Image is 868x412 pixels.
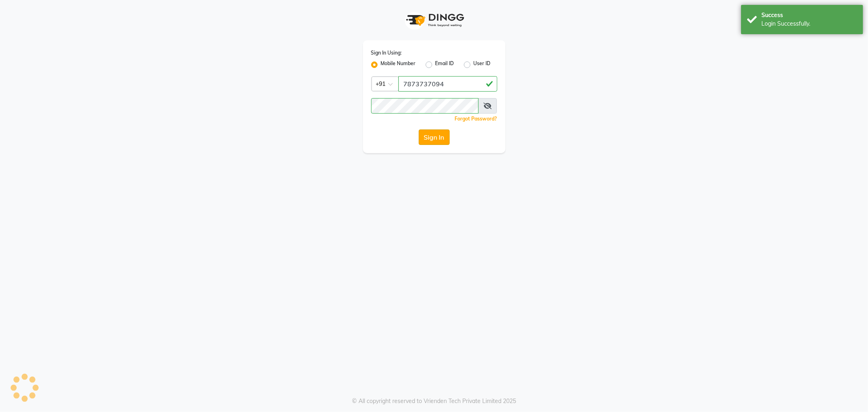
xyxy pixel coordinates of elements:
[371,49,402,57] label: Sign In Using:
[435,60,454,70] label: Email ID
[419,129,450,145] button: Sign In
[761,20,857,28] div: Login Successfully.
[371,98,479,114] input: Username
[398,76,497,92] input: Username
[761,11,857,20] div: Success
[402,8,467,32] img: logo1.svg
[455,116,497,122] a: Forgot Password?
[474,60,491,70] label: User ID
[381,60,416,70] label: Mobile Number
